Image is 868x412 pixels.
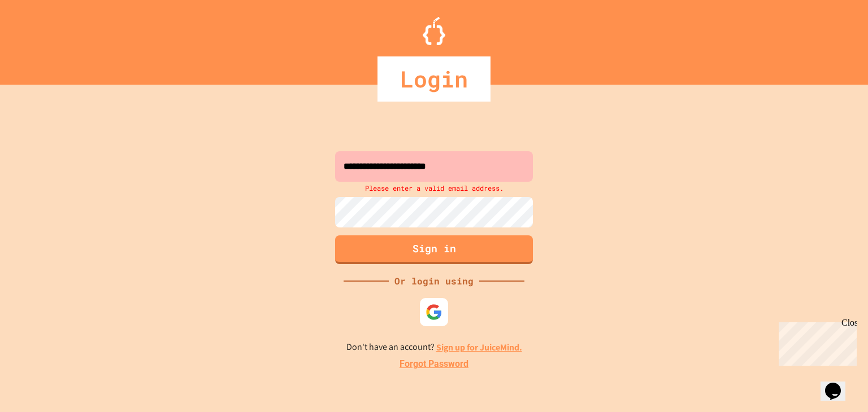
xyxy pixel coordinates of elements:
div: Login [377,56,491,102]
div: Or login using [389,274,479,288]
a: Sign up for JuiceMind. [436,341,522,353]
iframe: chat widget [821,367,857,401]
button: Sign in [335,235,533,264]
iframe: chat widget [774,318,857,366]
a: Forgot Password [400,357,468,371]
img: google-icon.svg [426,304,442,321]
div: Please enter a valid email address. [332,182,536,194]
img: Logo.svg [423,17,445,45]
div: Chat with us now!Close [5,5,78,72]
p: Don't have an account? [346,340,522,354]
